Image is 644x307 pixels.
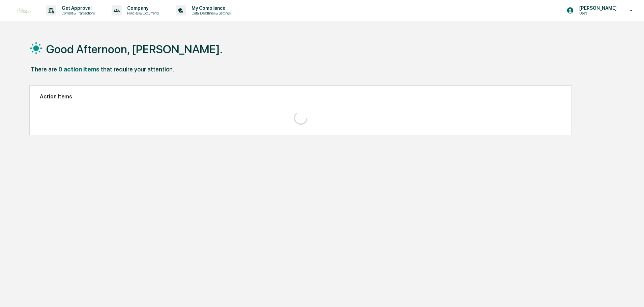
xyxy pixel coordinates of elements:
[101,66,174,73] div: that require your attention.
[574,11,620,16] p: Users
[186,5,234,11] p: My Compliance
[16,6,32,14] img: logo
[56,5,98,11] p: Get Approval
[40,93,561,100] h2: Action Items
[56,11,98,16] p: Content & Transactions
[122,5,162,11] p: Company
[46,42,223,56] h1: Good Afternoon, [PERSON_NAME].
[122,11,162,16] p: Policies & Documents
[58,66,99,73] div: 0 action items
[574,5,620,11] p: [PERSON_NAME]
[31,66,57,73] div: There are
[186,11,234,16] p: Data, Deadlines & Settings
